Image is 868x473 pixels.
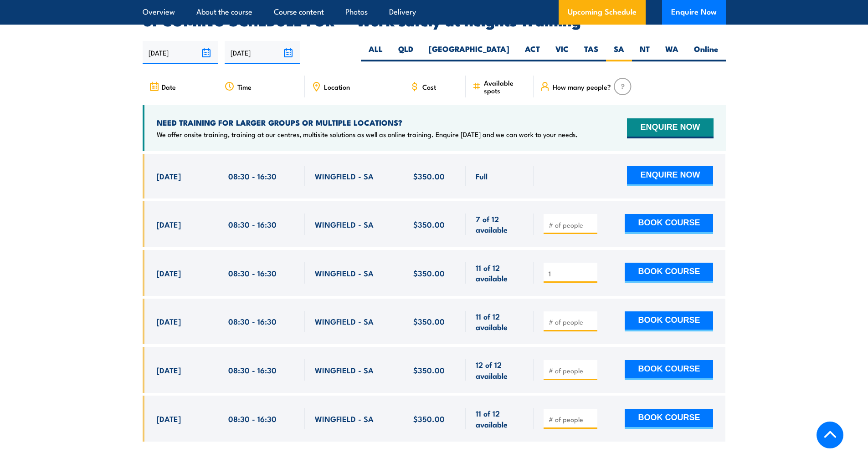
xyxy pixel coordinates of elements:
[606,44,632,61] label: SA
[421,44,517,61] label: [GEOGRAPHIC_DATA]
[686,44,726,61] label: Online
[413,413,445,424] span: $350.00
[549,269,594,278] input: # of people
[315,316,374,326] span: WINGFIELD - SA
[315,268,374,278] span: WINGFIELD - SA
[549,317,594,326] input: # of people
[476,359,524,381] span: 12 of 12 available
[157,117,578,127] h4: NEED TRAINING FOR LARGER GROUPS OR MULTIPLE LOCATIONS?
[484,79,527,94] span: Available spots
[413,316,445,326] span: $350.00
[413,365,445,375] span: $350.00
[422,83,436,91] span: Cost
[225,41,300,64] input: To date
[157,316,181,326] span: [DATE]
[549,366,594,375] input: # of people
[157,268,181,278] span: [DATE]
[315,219,374,229] span: WINGFIELD - SA
[632,44,657,61] label: NT
[361,44,390,61] label: ALL
[324,83,350,91] span: Location
[237,83,252,91] span: Time
[228,413,277,424] span: 08:30 - 16:30
[143,41,218,64] input: From date
[476,262,524,284] span: 11 of 12 available
[315,413,374,424] span: WINGFIELD - SA
[157,413,181,424] span: [DATE]
[576,44,606,61] label: TAS
[157,130,578,139] p: We offer onsite training, training at our centres, multisite solutions as well as online training...
[625,311,713,331] button: BOOK COURSE
[625,263,713,283] button: BOOK COURSE
[315,365,374,375] span: WINGFIELD - SA
[413,171,445,181] span: $350.00
[549,220,594,229] input: # of people
[315,171,374,181] span: WINGFIELD - SA
[228,268,277,278] span: 08:30 - 16:30
[143,14,726,26] h2: UPCOMING SCHEDULE FOR - "Work safely at heights Training"
[657,44,686,61] label: WA
[228,219,277,229] span: 08:30 - 16:30
[476,408,524,429] span: 11 of 12 available
[625,409,713,429] button: BOOK COURSE
[413,219,445,229] span: $350.00
[627,166,713,186] button: ENQUIRE NOW
[157,219,181,229] span: [DATE]
[228,171,277,181] span: 08:30 - 16:30
[476,171,488,181] span: Full
[548,44,576,61] label: VIC
[157,365,181,375] span: [DATE]
[625,214,713,234] button: BOOK COURSE
[476,311,524,332] span: 11 of 12 available
[476,214,524,235] span: 7 of 12 available
[625,360,713,380] button: BOOK COURSE
[627,118,713,138] button: ENQUIRE NOW
[228,316,277,326] span: 08:30 - 16:30
[413,268,445,278] span: $350.00
[162,83,176,91] span: Date
[157,171,181,181] span: [DATE]
[517,44,548,61] label: ACT
[228,365,277,375] span: 08:30 - 16:30
[553,83,611,91] span: How many people?
[549,415,594,424] input: # of people
[390,44,421,61] label: QLD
